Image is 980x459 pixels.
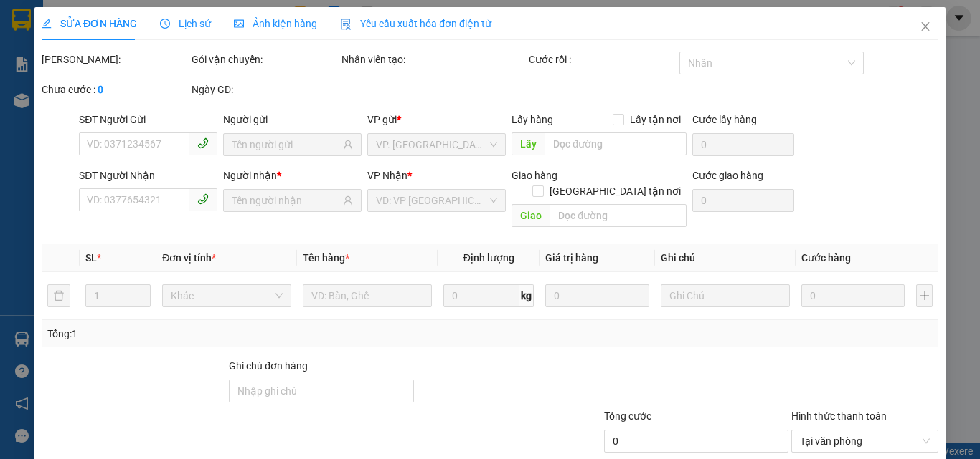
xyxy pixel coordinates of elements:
[512,170,557,181] span: Giao hàng
[463,252,514,264] span: Định lượng
[920,21,931,32] span: close
[85,252,97,264] span: SL
[79,168,217,183] div: SĐT Người Nhận
[79,112,217,127] div: SĐT Người Gửi
[692,170,763,181] label: Cước giao hàng
[545,252,598,264] span: Giá trị hàng
[343,140,353,150] span: user
[529,52,676,67] div: Cước rồi :
[512,114,553,125] span: Lấy hàng
[234,19,244,29] span: picture
[655,244,796,272] th: Ghi chú
[162,252,216,264] span: Đơn vị tính
[232,193,340,208] input: Tên người nhận
[916,284,933,307] button: plus
[223,112,362,127] div: Người gửi
[341,52,526,67] div: Nhân viên tạo:
[343,195,353,206] span: user
[303,252,349,264] span: Tên hàng
[519,284,534,307] span: kg
[800,430,930,452] span: Tại văn phòng
[623,112,686,127] span: Lấy tận nơi
[160,18,211,29] span: Lịch sử
[197,137,209,149] span: phone
[192,52,339,67] div: Gói vận chuyển:
[234,18,317,29] span: Ảnh kiện hàng
[42,19,52,29] span: edit
[98,84,103,95] b: 0
[42,82,189,97] div: Chưa cước :
[367,112,506,127] div: VP gửi
[229,380,413,402] input: Ghi chú đơn hàng
[303,284,432,307] input: VD: Bàn, Ghế
[47,284,70,307] button: delete
[545,132,686,155] input: Dọc đường
[692,133,794,156] input: Cước lấy hàng
[171,285,283,306] span: Khác
[367,170,407,181] span: VP Nhận
[801,252,851,264] span: Cước hàng
[791,410,887,422] label: Hình thức thanh toán
[512,132,545,155] span: Lấy
[192,82,339,97] div: Ngày GD:
[692,189,794,212] input: Cước giao hàng
[197,193,209,205] span: phone
[801,284,905,307] input: 0
[340,18,491,29] span: Yêu cầu xuất hóa đơn điện tử
[604,410,651,422] span: Tổng cước
[229,360,308,372] label: Ghi chú đơn hàng
[661,284,790,307] input: Ghi Chú
[42,18,137,29] span: SỬA ĐƠN HÀNG
[160,19,170,29] span: clock-circle
[543,183,686,199] span: [GEOGRAPHIC_DATA] tận nơi
[692,114,756,125] label: Cước lấy hàng
[223,168,362,183] div: Người nhận
[42,52,189,67] div: [PERSON_NAME]:
[47,326,380,342] div: Tổng: 1
[340,19,352,30] img: icon
[550,204,686,227] input: Dọc đường
[512,204,550,227] span: Giao
[232,137,340,153] input: Tên người gửi
[905,7,946,47] button: Close
[376,134,497,155] span: VP. Đồng Phước
[545,284,649,307] input: 0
